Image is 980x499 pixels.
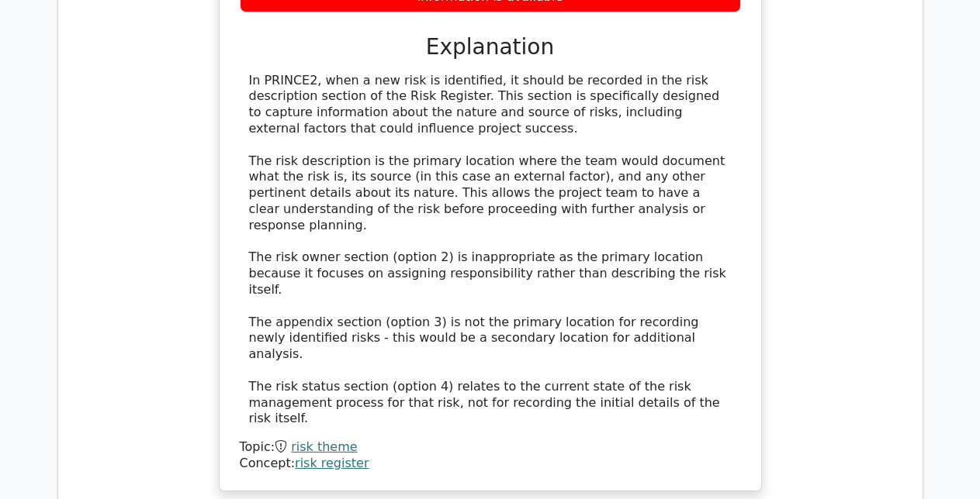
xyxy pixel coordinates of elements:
[291,439,357,454] a: risk theme
[249,73,732,428] div: In PRINCE2, when a new risk is identified, it should be recorded in the risk description section ...
[240,456,741,472] div: Concept:
[295,456,369,470] a: risk register
[240,439,741,456] div: Topic:
[249,34,732,60] h3: Explanation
